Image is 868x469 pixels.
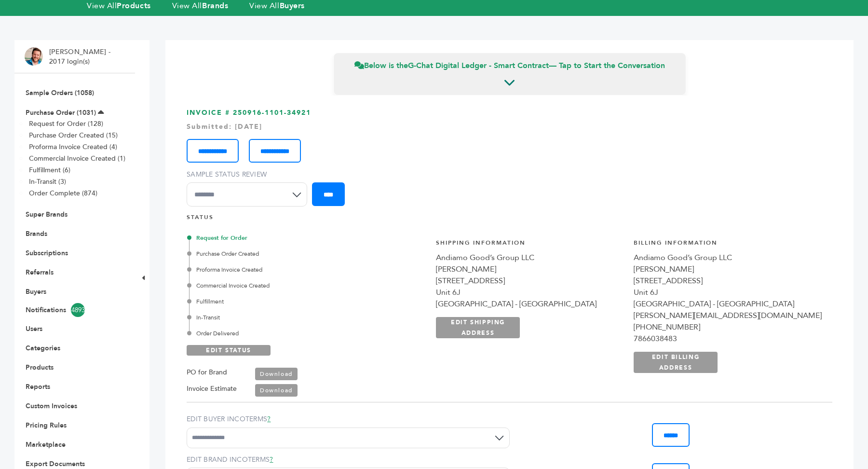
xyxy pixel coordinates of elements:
div: [PERSON_NAME][EMAIL_ADDRESS][DOMAIN_NAME] [634,310,822,321]
div: Proforma Invoice Created [189,265,413,274]
div: [PERSON_NAME] [436,263,624,275]
div: Unit 6J [634,287,822,298]
a: EDIT SHIPPING ADDRESS [436,317,520,338]
div: Request for Order [189,234,413,242]
div: Purchase Order Created [189,249,413,258]
div: Commercial Invoice Created [189,281,413,290]
strong: Brands [202,0,228,11]
h3: INVOICE # 250916-1101-34921 [187,108,832,214]
div: In-Transit [189,313,413,322]
div: [GEOGRAPHIC_DATA] - [GEOGRAPHIC_DATA] [436,298,624,310]
div: [PERSON_NAME] [634,263,822,275]
h4: Billing Information [634,239,822,252]
a: ? [267,414,271,424]
div: [STREET_ADDRESS] [634,275,822,287]
a: EDIT STATUS [187,345,271,356]
a: Export Documents [26,459,85,469]
a: Proforma Invoice Created (4) [29,142,117,152]
a: Subscriptions [26,248,68,258]
div: [PHONE_NUMBER] [634,321,822,333]
a: Sample Orders (1058) [26,88,94,97]
a: Products [26,363,54,372]
a: EDIT BILLING ADDRESS [634,352,718,373]
a: Download [255,384,298,397]
strong: Buyers [280,0,305,11]
label: EDIT BRAND INCOTERMS [187,455,510,465]
a: Order Complete (874) [29,189,97,198]
a: ? [270,455,273,464]
strong: Products [117,0,150,11]
span: Below is the — Tap to Start the Conversation [354,60,665,71]
a: Categories [26,344,60,353]
div: [STREET_ADDRESS] [436,275,624,287]
a: Reports [26,382,50,391]
a: Custom Invoices [26,401,77,411]
div: Order Delivered [189,329,413,338]
a: Buyers [26,287,46,296]
div: Andiamo Good’s Group LLC [634,252,822,263]
span: 4893 [71,303,85,317]
div: Fulfillment [189,297,413,306]
h4: STATUS [187,213,832,226]
label: EDIT BUYER INCOTERMS [187,414,510,424]
div: Unit 6J [436,287,624,298]
label: PO for Brand [187,367,227,378]
label: Sample Status Review [187,170,312,179]
a: Users [26,324,42,333]
li: [PERSON_NAME] - 2017 login(s) [49,47,113,66]
a: Request for Order (128) [29,119,103,128]
div: 7866038483 [634,333,822,345]
a: Notifications4893 [26,303,124,317]
a: Purchase Order (1031) [26,108,96,117]
label: Invoice Estimate [187,383,237,395]
h4: Shipping Information [436,239,624,252]
a: View AllBuyers [249,0,305,11]
a: View AllProducts [87,0,151,11]
a: Referrals [26,268,54,277]
a: Download [255,368,298,380]
div: Andiamo Good’s Group LLC [436,252,624,263]
a: Pricing Rules [26,421,67,430]
a: Fulfillment (6) [29,166,70,175]
a: View AllBrands [172,0,229,11]
a: Brands [26,229,47,238]
div: Submitted: [DATE] [187,122,832,132]
a: Marketplace [26,440,66,449]
strong: G-Chat Digital Ledger - Smart Contract [408,60,549,71]
a: Purchase Order Created (15) [29,131,118,140]
a: Commercial Invoice Created (1) [29,154,125,163]
a: Super Brands [26,210,68,219]
div: [GEOGRAPHIC_DATA] - [GEOGRAPHIC_DATA] [634,298,822,310]
a: In-Transit (3) [29,177,66,186]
